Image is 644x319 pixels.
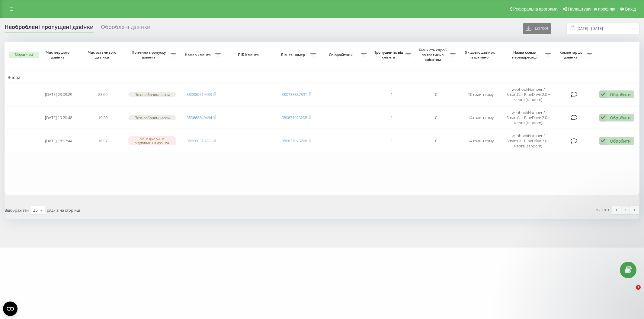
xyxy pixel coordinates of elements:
td: 10 годин тому [459,84,503,106]
span: Реферальна програма [513,7,558,11]
td: webhookNumber / SmartCall PipeDrive 2.0 + черга (random) [503,130,554,152]
span: Бізнес номер [277,52,310,57]
td: 0 [414,107,458,129]
td: 1 [370,107,414,129]
span: Назва схеми переадресації [506,50,545,59]
td: 18:57 [81,130,125,152]
span: Коментар до дзвінка [557,50,587,59]
td: [DATE] 18:57:44 [36,130,81,152]
button: Експорт [523,23,551,34]
div: Поза робочим часом [128,115,176,120]
td: 0 [414,130,458,152]
td: webhookNumber / SmartCall PipeDrive 2.0 + черга (random) [503,107,554,129]
td: webhookNumber / SmartCall PipeDrive 2.0 + черга (random) [503,84,554,106]
div: Менеджери не відповіли на дзвінок [128,136,176,145]
button: Обрати всі [9,52,39,58]
td: 1 [370,130,414,152]
a: 380668849464 [187,115,212,120]
td: [DATE] 19:20:48 [36,107,81,129]
td: 0 [414,84,458,106]
div: Поза робочим часом [128,92,176,97]
td: [DATE] 23:09:29 [36,84,81,106]
a: 380733887591 [282,92,307,97]
a: 380500313751 [187,138,212,144]
div: Обробити [610,115,631,121]
td: 19:20 [81,107,125,129]
span: Пропущених від клієнта [373,50,405,59]
a: 380980719433 [187,92,212,97]
div: Обробити [610,138,631,144]
td: Вчора [5,73,639,82]
a: 380671925208 [282,138,307,144]
span: 1 [636,285,641,290]
iframe: Intercom live chat [623,285,638,299]
span: Налаштування профілю [568,7,615,11]
td: 14 годин тому [459,107,503,129]
span: Причина пропуску дзвінка [128,50,171,59]
div: Необроблені пропущені дзвінки [5,24,94,33]
a: 380671925208 [282,115,307,120]
span: Як довго дзвінок втрачено [463,50,498,59]
span: Кількість спроб зв'язатись з клієнтом [417,48,450,62]
span: Час останнього дзвінка [86,50,120,59]
span: Вихід [625,7,636,11]
td: 23:09 [81,84,125,106]
span: Номер клієнта [182,52,215,57]
td: 14 годин тому [459,130,503,152]
span: рядків на сторінці [47,207,80,213]
div: 25 [33,207,38,213]
div: Оброблені дзвінки [101,24,150,33]
div: Обробити [610,92,631,97]
span: Час першого дзвінка [41,50,76,59]
span: Відображати [5,207,29,213]
button: Open CMP widget [3,302,18,316]
td: 1 [370,84,414,106]
span: Співробітник [322,52,361,57]
span: ПІБ Клієнта [229,52,269,57]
